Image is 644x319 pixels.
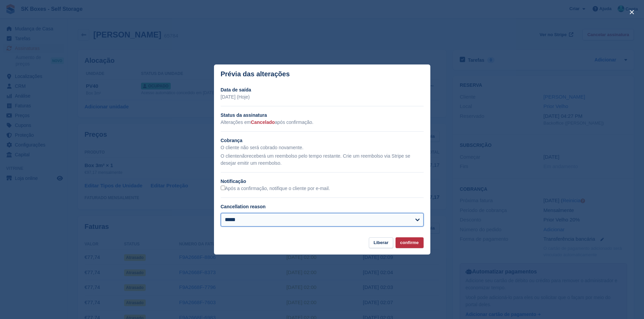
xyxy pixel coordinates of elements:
[221,86,424,94] h2: Data de saída
[221,112,424,119] h2: Status da assinatura
[221,94,424,101] p: [DATE] (Hoje)
[221,153,424,167] p: O cliente receberá um reembolso pelo tempo restante. Crie um reembolso via Stripe se desejar emit...
[221,70,290,78] p: Prévia das alterações
[221,144,424,151] p: O cliente não será cobrado novamente.
[221,204,266,209] label: Cancellation reason
[221,119,424,126] p: Alterações em após confirmação.
[396,237,424,248] button: confirme
[251,119,275,125] span: Cancelado
[221,186,225,190] input: Após a confirmação, notifique o cliente por e-mail.
[221,186,330,192] label: Após a confirmação, notifique o cliente por e-mail.
[221,137,424,144] h2: Cobrança
[369,237,393,248] button: Liberar
[221,178,424,185] h2: Notificação
[239,153,247,159] em: não
[626,7,637,18] button: close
